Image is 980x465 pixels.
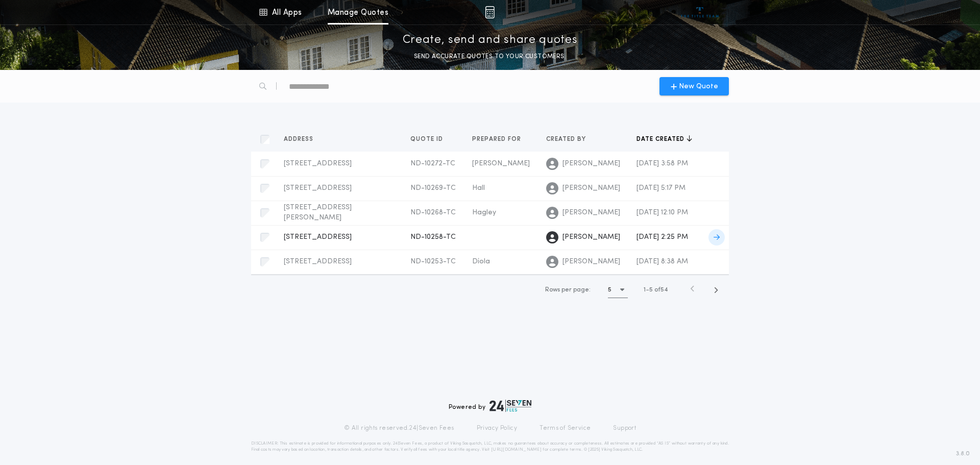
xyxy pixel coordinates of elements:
[472,135,523,143] span: Prepared for
[608,285,611,295] h1: 5
[679,81,718,92] span: New Quote
[414,52,566,62] p: SEND ACCURATE QUOTES TO YOUR CUSTOMERS.
[472,258,490,265] span: Diola
[284,160,352,167] span: [STREET_ADDRESS]
[284,135,315,143] span: Address
[251,440,729,453] p: DISCLAIMER: This estimate is provided for informational purposes only. 24|Seven Fees, a product o...
[284,258,352,265] span: [STREET_ADDRESS]
[608,282,628,298] button: 5
[562,257,620,267] span: [PERSON_NAME]
[562,183,620,193] span: [PERSON_NAME]
[546,134,594,144] button: Created by
[636,233,688,241] span: [DATE] 2:25 PM
[410,135,445,143] span: Quote ID
[562,208,620,218] span: [PERSON_NAME]
[562,232,620,242] span: [PERSON_NAME]
[472,184,485,192] span: Hall
[284,204,352,222] span: [STREET_ADDRESS][PERSON_NAME]
[491,448,542,452] a: [URL][DOMAIN_NAME]
[449,400,531,412] div: Powered by
[472,160,530,167] span: [PERSON_NAME]
[956,449,970,458] span: 3.8.0
[472,209,496,216] span: Hagley
[410,134,451,144] button: Quote ID
[540,424,591,432] a: Terms of Service
[410,233,456,241] span: ND-10258-TC
[659,77,729,95] button: New Quote
[485,6,495,18] img: img
[477,424,518,432] a: Privacy Policy
[636,209,688,216] span: [DATE] 12:10 PM
[489,400,531,412] img: logo
[410,184,456,192] span: ND-10269-TC
[649,287,653,293] span: 5
[410,258,456,265] span: ND-10253-TC
[636,184,685,192] span: [DATE] 5:17 PM
[636,160,688,167] span: [DATE] 3:58 PM
[654,285,668,295] span: of 54
[284,233,352,241] span: [STREET_ADDRESS]
[284,134,321,144] button: Address
[284,184,352,192] span: [STREET_ADDRESS]
[410,209,456,216] span: ND-10268-TC
[636,135,687,143] span: Date created
[613,424,636,432] a: Support
[636,258,688,265] span: [DATE] 8:38 AM
[546,135,588,143] span: Created by
[644,287,646,293] span: 1
[636,134,692,144] button: Date created
[562,159,620,169] span: [PERSON_NAME]
[410,160,455,167] span: ND-10272-TC
[545,287,591,293] span: Rows per page:
[681,7,719,17] img: vs-icon
[344,424,454,432] p: © All rights reserved. 24|Seven Fees
[403,32,578,48] p: Create, send and share quotes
